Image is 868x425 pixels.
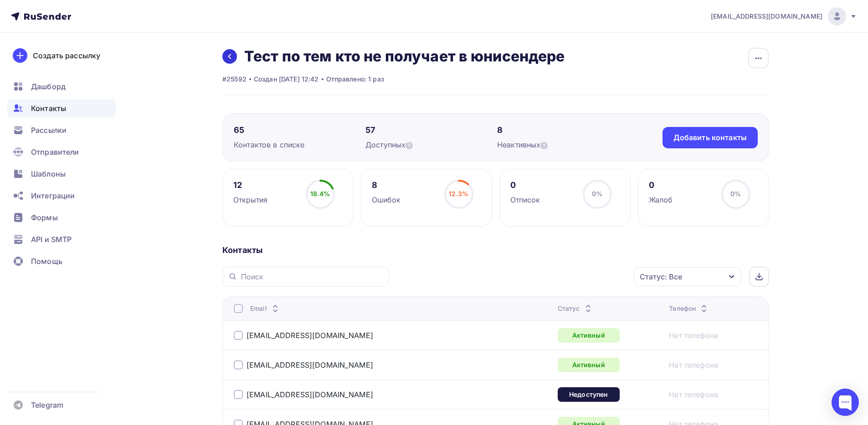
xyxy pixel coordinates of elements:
div: Контактов в списке [234,139,365,150]
div: Добавить контакты [673,132,747,143]
div: 57 [365,125,497,136]
a: Рассылки [7,121,116,139]
div: Телефон [669,304,709,313]
div: #25592 [222,75,247,84]
span: 0% [592,190,602,197]
div: Активный [558,328,620,343]
span: API и SMTP [31,234,72,245]
span: [EMAIL_ADDRESS][DOMAIN_NAME] [711,12,822,21]
a: Нет телефона [669,359,718,370]
div: Email [250,304,281,313]
div: Открытия [233,194,268,205]
a: Отправители [7,143,116,161]
div: Отправлено: 1 раз [326,75,384,84]
div: Ошибок [372,194,401,205]
input: Поиск [241,272,383,282]
a: [EMAIL_ADDRESS][DOMAIN_NAME] [711,7,857,25]
a: Дашборд [7,77,116,96]
div: 0 [510,180,540,191]
button: Статус: Все [633,267,742,287]
a: Шаблоны [7,165,116,183]
span: Формы [31,212,58,223]
h2: Тест по тем кто не получает в юнисендере [244,47,565,66]
span: 0% [730,190,741,197]
div: Создать рассылку [33,50,100,61]
span: Рассылки [31,125,67,136]
a: [EMAIL_ADDRESS][DOMAIN_NAME] [247,360,373,369]
a: Формы [7,208,116,227]
span: Помощь [31,256,62,267]
a: [EMAIL_ADDRESS][DOMAIN_NAME] [247,390,373,399]
div: Статус [558,304,594,313]
div: 65 [234,125,365,136]
div: 0 [649,180,673,191]
div: Активный [558,358,620,372]
div: 12 [233,180,268,191]
div: Создан [DATE] 12:42 [254,75,319,84]
span: Контакты [31,103,66,114]
div: 8 [497,125,629,136]
a: Нет телефона [669,389,718,400]
a: Контакты [7,99,116,117]
span: Telegram [31,400,63,410]
span: Шаблоны [31,168,66,179]
span: 18.4% [310,190,330,197]
div: Недоступен [558,387,620,402]
a: [EMAIL_ADDRESS][DOMAIN_NAME] [247,331,373,340]
div: Жалоб [649,194,673,205]
div: Доступных [365,139,497,150]
div: Контакты [222,245,769,256]
div: Отписок [510,194,540,205]
a: Нет телефона [669,330,718,341]
div: Статус: Все [640,271,682,282]
div: 8 [372,180,401,191]
span: Дашборд [31,81,66,92]
span: Отправители [31,147,79,157]
span: Интеграции [31,190,75,201]
span: 12.3% [449,190,468,197]
div: Неактивных [497,139,629,150]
